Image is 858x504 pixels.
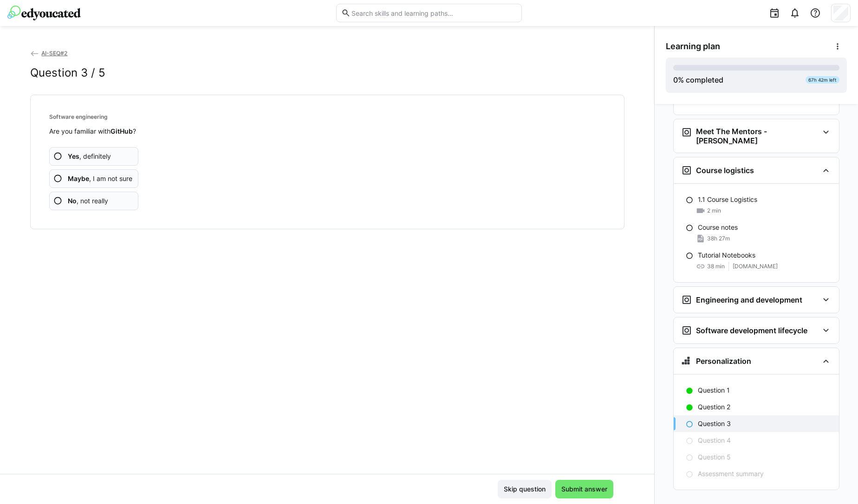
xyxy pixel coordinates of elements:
[698,251,755,260] p: Tutorial Notebooks
[68,197,77,205] b: No
[698,419,731,428] p: Question 3
[68,196,108,206] span: , not really
[673,75,678,84] span: 0
[68,174,89,182] b: Maybe
[560,485,609,494] span: Submit answer
[698,223,738,232] p: Course notes
[707,207,721,214] span: 2 min
[68,152,111,161] span: , definitely
[666,41,720,52] span: Learning plan
[49,114,605,120] h4: Software engineering
[68,174,132,183] span: , I am not sure
[707,263,725,270] span: 38 min
[696,127,819,145] h3: Meet The Mentors - [PERSON_NAME]
[696,295,802,304] h3: Engineering and development
[498,480,552,498] button: Skip question
[696,326,807,335] h3: Software development lifecycle
[49,127,136,135] span: Are you familiar with ?
[30,50,68,57] a: AI-SEQ#2
[733,263,778,270] span: [DOMAIN_NAME]
[698,452,731,462] p: Question 5
[698,195,757,204] p: 1.1 Course Logistics
[673,74,723,85] div: % completed
[698,386,730,395] p: Question 1
[68,152,79,160] b: Yes
[502,485,547,494] span: Skip question
[806,76,839,84] div: 67h 42m left
[698,469,764,478] p: Assessment summary
[41,50,67,57] span: AI-SEQ#2
[555,480,613,498] button: Submit answer
[698,402,730,412] p: Question 2
[707,235,730,242] span: 38h 27m
[351,9,517,17] input: Search skills and learning paths…
[698,436,731,445] p: Question 4
[30,66,105,80] h2: Question 3 / 5
[696,166,754,175] h3: Course logistics
[110,127,133,135] strong: GitHub
[696,356,751,366] h3: Personalization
